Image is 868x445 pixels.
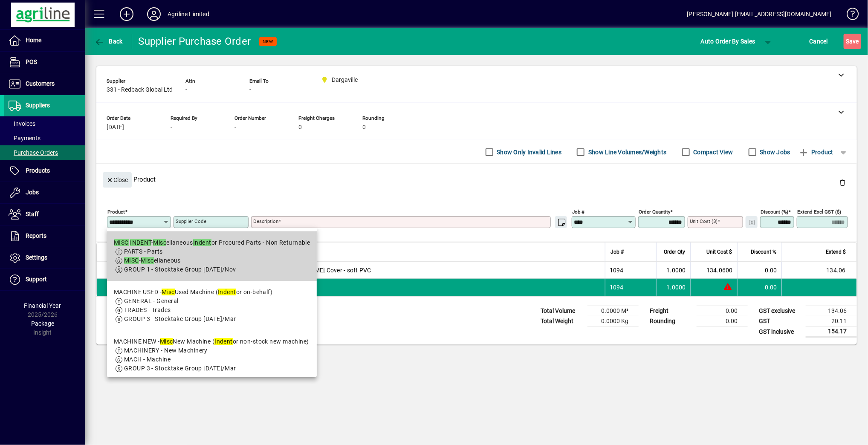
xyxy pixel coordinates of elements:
[810,35,828,48] span: Cancel
[656,262,690,279] td: 1.0000
[697,306,748,316] td: 0.00
[4,182,85,203] a: Jobs
[94,38,123,45] span: Back
[124,248,163,255] span: PARTS - Parts
[9,120,35,127] span: Invoices
[536,306,587,316] td: Total Volume
[107,231,317,281] mat-option: MISC INDENT - Miscellaneous Indent or Procured Parts - Non Returnable
[4,145,85,160] a: Purchase Orders
[751,247,776,257] span: Discount %
[26,232,46,239] span: Reports
[106,173,128,187] span: Close
[4,247,85,269] a: Settings
[797,209,841,215] mat-label: Extend excl GST ($)
[26,211,39,217] span: Staff
[124,298,178,304] span: GENERAL - General
[124,365,236,372] span: GROUP 3 - Stocktake Group [DATE]/Mar
[844,34,861,49] button: Save
[846,35,859,48] span: ave
[141,257,154,264] em: Misc
[4,160,85,182] a: Products
[846,38,849,45] span: S
[107,87,173,93] span: 331 - Redback Global Ltd
[806,316,857,327] td: 20.11
[826,247,846,257] span: Extend $
[107,124,124,131] span: [DATE]
[832,179,853,186] app-page-header-button: Delete
[234,124,236,131] span: -
[781,262,856,279] td: 134.06
[26,276,47,283] span: Support
[9,135,41,142] span: Payments
[124,266,236,273] span: GROUP 1 - Stocktake Group [DATE]/Nov
[755,327,806,337] td: GST inclusive
[253,218,278,224] mat-label: Description
[656,279,690,296] td: 1.0000
[587,148,666,156] label: Show Line Volumes/Weights
[572,209,584,215] mat-label: Job #
[806,306,857,316] td: 134.06
[664,247,685,257] span: Order Qty
[690,262,737,279] td: 134.0600
[264,266,371,275] span: 3.50 [PERSON_NAME] Cover - soft PVC
[214,338,233,345] em: Indent
[807,34,830,49] button: Cancel
[706,247,732,257] span: Unit Cost $
[4,52,85,73] a: POS
[495,148,562,156] label: Show Only Invalid Lines
[124,315,236,322] span: GROUP 3 - Stocktake Group [DATE]/Mar
[4,269,85,290] a: Support
[193,239,211,246] em: Indent
[171,124,172,131] span: -
[114,238,310,247] div: - ellaneous or Procured Parts - Non Returnable
[168,7,209,21] div: Agriline Limited
[610,266,624,275] span: 1094
[701,35,755,48] span: Auto Order By Sales
[840,2,857,29] a: Knowledge Base
[697,316,748,327] td: 0.00
[645,316,697,327] td: Rounding
[124,356,171,363] span: MACH - Machine
[4,225,85,247] a: Reports
[140,6,168,22] button: Profile
[610,247,624,257] span: Job #
[26,167,50,174] span: Products
[124,257,181,264] span: - ellaneous
[26,102,50,109] span: Suppliers
[26,58,37,65] span: POS
[4,131,85,145] a: Payments
[690,218,718,224] mat-label: Unit Cost ($)
[96,164,857,195] div: Product
[103,172,132,188] button: Close
[755,316,806,327] td: GST
[587,306,639,316] td: 0.0000 M³
[153,239,166,246] em: Misc
[249,87,251,93] span: -
[806,327,857,337] td: 154.17
[101,176,134,183] app-page-header-button: Close
[107,209,125,215] mat-label: Product
[687,7,832,21] div: [PERSON_NAME] [EMAIL_ADDRESS][DOMAIN_NAME]
[218,289,236,295] em: Indent
[4,73,85,95] a: Customers
[26,189,39,196] span: Jobs
[587,316,639,327] td: 0.0000 Kg
[124,347,208,354] span: MACHINERY - New Machinery
[26,37,41,43] span: Home
[24,302,61,309] span: Financial Year
[362,124,366,131] span: 0
[107,330,317,380] mat-option: MACHINE NEW - Misc New Machine (Indent or non-stock new machine)
[536,316,587,327] td: Total Weight
[298,124,302,131] span: 0
[85,34,132,49] app-page-header-button: Back
[160,338,173,345] em: Misc
[107,281,317,330] mat-option: MACHINE USED - Misc Used Machine (Indent or on-behalf)
[114,337,309,346] div: MACHINE NEW - New Machine ( or non-stock new machine)
[4,204,85,225] a: Staff
[114,288,272,297] div: MACHINE USED - Used Machine ( or on-behalf)
[692,148,733,156] label: Compact View
[26,80,55,87] span: Customers
[114,239,129,246] em: MISC
[176,218,206,224] mat-label: Supplier Code
[9,149,58,156] span: Purchase Orders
